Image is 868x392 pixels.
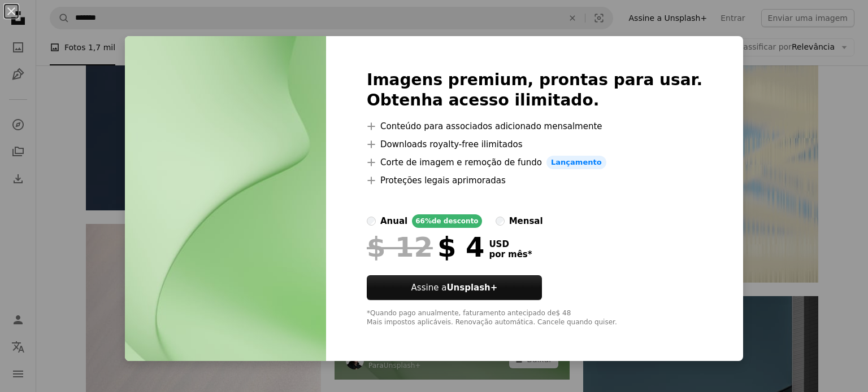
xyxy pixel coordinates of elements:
[367,70,702,111] h2: Imagens premium, prontas para usar. Obtenha acesso ilimitado.
[489,239,532,249] span: USD
[446,283,497,293] strong: Unsplash+
[367,232,433,262] span: $ 12
[367,138,702,151] li: Downloads royalty-free ilimitados
[546,156,606,169] span: Lançamento
[367,156,702,169] li: Corte de imagem e remoção de fundo
[367,232,484,262] div: $ 4
[367,275,542,300] button: Assine aUnsplash+
[489,249,532,259] span: por mês *
[367,217,376,226] input: anual66%de desconto
[125,36,326,361] img: premium_photo-1675014768031-7bf2773a0b75
[367,309,702,327] div: *Quando pago anualmente, faturamento antecipado de $ 48 Mais impostos aplicáveis. Renovação autom...
[367,174,702,187] li: Proteções legais aprimoradas
[380,214,407,228] div: anual
[509,214,543,228] div: mensal
[496,217,505,226] input: mensal
[412,214,481,228] div: 66% de desconto
[367,120,702,133] li: Conteúdo para associados adicionado mensalmente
